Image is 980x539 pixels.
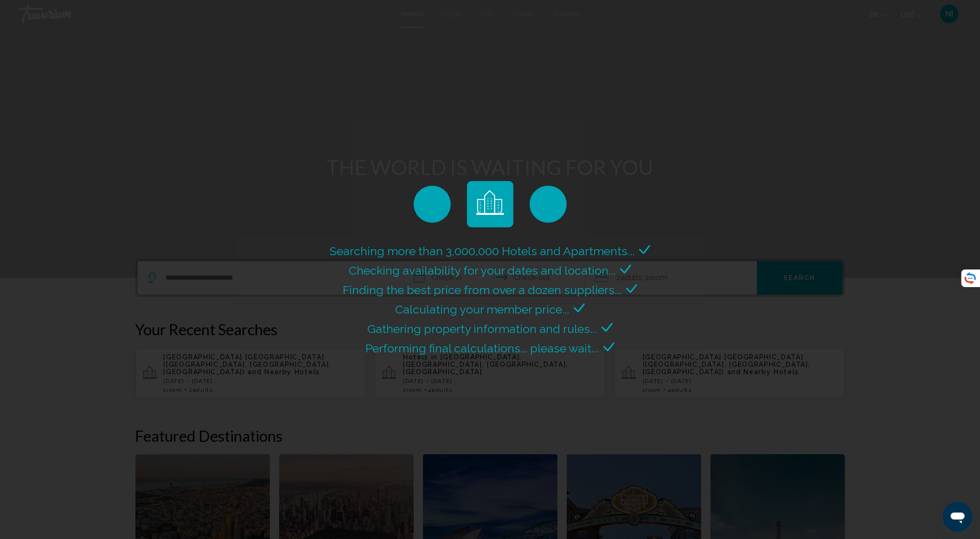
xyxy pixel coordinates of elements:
[367,322,597,336] span: Gathering property information and rules...
[330,244,634,258] span: Searching more than 3,000,000 Hotels and Apartments...
[366,341,599,355] span: Performing final calculations... please wait...
[343,283,621,297] span: Finding the best price from over a dozen suppliers...
[943,502,973,532] iframe: Кнопка для запуску вікна повідомлень
[349,263,615,277] span: Checking availability for your dates and location...
[395,302,569,316] span: Calculating your member price...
